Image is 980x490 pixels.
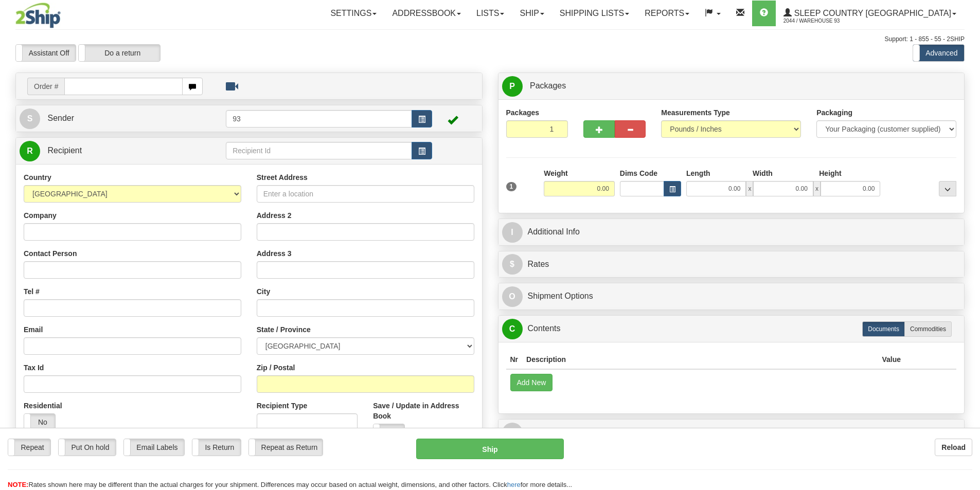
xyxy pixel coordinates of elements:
[47,146,82,155] span: Recipient
[530,81,566,90] span: Packages
[249,439,323,456] label: Repeat as Return
[257,362,295,373] label: Zip / Postal
[24,172,51,183] label: Country
[816,107,852,118] label: Packaging
[878,350,905,369] th: Value
[862,321,905,337] label: Documents
[124,439,184,456] label: Email Labels
[20,140,203,161] a: R Recipient
[544,168,567,178] label: Weight
[792,9,951,17] span: Sleep Country [GEOGRAPHIC_DATA]
[502,423,523,443] span: R
[226,142,412,159] input: Recipient Id
[956,192,979,297] iframe: chat widget
[502,76,523,97] span: P
[913,45,964,61] label: Advanced
[47,114,74,122] span: Sender
[8,439,50,456] label: Repeat
[510,374,553,391] button: Add New
[469,1,512,26] a: Lists
[552,1,637,26] a: Shipping lists
[904,321,952,337] label: Commodities
[257,286,270,297] label: City
[502,422,961,443] a: RReturn Shipment
[502,222,961,243] a: IAdditional Info
[384,1,469,26] a: Addressbook
[502,254,961,275] a: $Rates
[637,1,697,26] a: Reports
[507,481,521,488] a: here
[24,324,43,335] label: Email
[24,248,77,259] label: Contact Person
[819,168,842,178] label: Height
[79,45,160,61] label: Do a return
[15,35,965,44] div: Support: 1 - 855 - 55 - 2SHIP
[257,401,308,411] label: Recipient Type
[512,1,551,26] a: Ship
[522,350,878,369] th: Description
[941,443,966,451] b: Reload
[16,45,76,61] label: Assistant Off
[257,185,474,203] input: Enter a location
[506,350,523,369] th: Nr
[373,424,404,441] label: No
[24,286,40,297] label: Tel #
[15,3,61,28] img: logo2044.jpg
[686,168,710,178] label: Length
[502,222,523,243] span: I
[8,481,28,488] span: NOTE:
[257,324,311,335] label: State / Province
[24,414,55,430] label: No
[502,286,523,307] span: O
[935,439,972,456] button: Reload
[416,439,564,459] button: Ship
[27,78,64,95] span: Order #
[20,141,40,161] span: R
[24,362,44,373] label: Tax Id
[620,168,657,178] label: Dims Code
[776,1,964,26] a: Sleep Country [GEOGRAPHIC_DATA] 2044 / Warehouse 93
[753,168,773,178] label: Width
[502,76,961,97] a: P Packages
[20,108,226,129] a: S Sender
[24,210,57,221] label: Company
[783,16,861,26] span: 2044 / Warehouse 93
[813,181,821,196] span: x
[257,210,292,221] label: Address 2
[257,248,292,259] label: Address 3
[502,318,961,339] a: CContents
[661,107,730,118] label: Measurements Type
[502,254,523,275] span: $
[502,286,961,307] a: OShipment Options
[502,319,523,339] span: C
[746,181,753,196] span: x
[506,107,540,118] label: Packages
[939,181,956,196] div: ...
[59,439,116,456] label: Put On hold
[24,401,62,411] label: Residential
[226,110,412,128] input: Sender Id
[323,1,384,26] a: Settings
[20,108,40,129] span: S
[506,182,517,191] span: 1
[257,172,308,183] label: Street Address
[192,439,241,456] label: Is Return
[373,401,474,421] label: Save / Update in Address Book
